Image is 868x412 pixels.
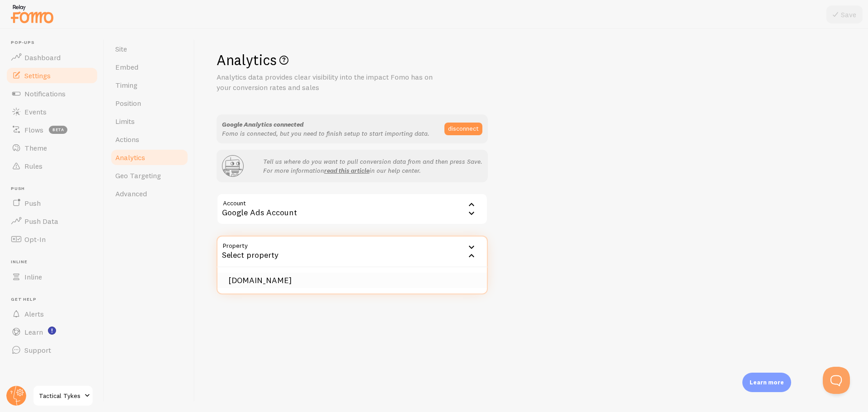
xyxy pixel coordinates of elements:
[11,297,99,303] span: Get Help
[49,126,67,134] span: beta
[5,194,99,212] a: Push
[5,341,99,359] a: Support
[110,40,189,58] a: Site
[24,125,43,134] span: Flows
[24,309,44,318] span: Alerts
[24,235,46,244] span: Opt-In
[24,161,42,170] span: Rules
[39,390,82,401] span: Tactical Tykes
[11,40,99,46] span: Pop-ups
[24,272,42,281] span: Inline
[33,385,94,407] a: Tactical Tykes
[11,259,99,265] span: Inline
[217,273,487,289] li: [DOMAIN_NAME]
[110,148,189,166] a: Analytics
[222,120,304,128] strong: Google Analytics connected
[217,236,488,267] div: Select property
[217,51,846,69] h1: Analytics
[110,94,189,112] a: Position
[823,367,850,394] iframe: Help Scout Beacon - Open
[110,112,189,130] a: Limits
[24,327,43,336] span: Learn
[5,85,99,103] a: Notifications
[24,217,58,226] span: Push Data
[11,186,99,192] span: Push
[24,143,47,152] span: Theme
[24,89,66,98] span: Notifications
[115,135,139,144] span: Actions
[324,166,369,175] a: read this article
[115,62,138,71] span: Embed
[5,212,99,230] a: Push Data
[115,153,145,162] span: Analytics
[263,157,482,175] p: Tell us where do you want to pull conversion data from and then press Save. For more information ...
[5,139,99,157] a: Theme
[115,171,161,180] span: Geo Targeting
[115,81,137,90] span: Timing
[24,199,41,208] span: Push
[110,76,189,94] a: Timing
[750,378,784,387] p: Learn more
[115,44,127,53] span: Site
[444,123,482,135] button: disconnect
[115,99,141,108] span: Position
[110,185,189,203] a: Advanced
[9,2,55,25] img: fomo-relay-logo-orange.svg
[24,71,51,80] span: Settings
[5,121,99,139] a: Flows beta
[115,117,135,126] span: Limits
[24,346,51,355] span: Support
[24,107,47,116] span: Events
[5,323,99,341] a: Learn
[115,189,147,198] span: Advanced
[217,193,488,225] div: Google Ads Account
[5,103,99,121] a: Events
[110,58,189,76] a: Embed
[24,53,61,62] span: Dashboard
[742,373,791,392] div: Learn more
[5,230,99,248] a: Opt-In
[5,305,99,323] a: Alerts
[5,48,99,66] a: Dashboard
[110,130,189,148] a: Actions
[222,120,429,138] p: Fomo is connected, but you need to finish setup to start importing data.
[217,72,434,93] p: Analytics data provides clear visibility into the impact Fomo has on your conversion rates and sales
[5,66,99,85] a: Settings
[48,327,56,335] svg: <p>Watch New Feature Tutorials!</p>
[5,157,99,175] a: Rules
[110,166,189,185] a: Geo Targeting
[5,268,99,286] a: Inline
